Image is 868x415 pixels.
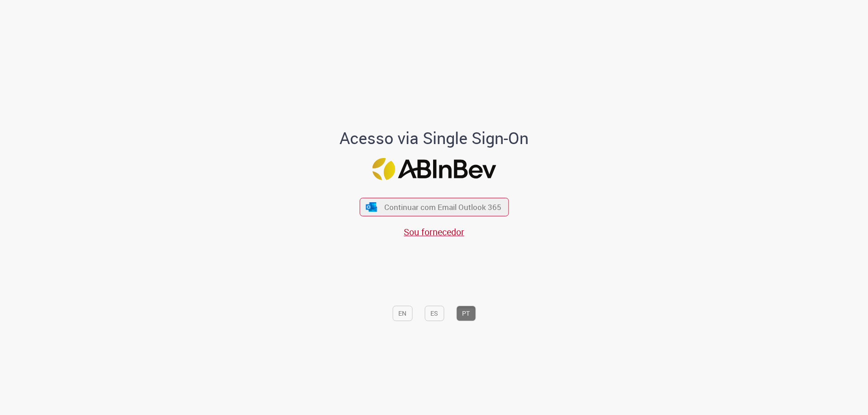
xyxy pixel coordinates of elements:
button: PT [456,306,476,321]
img: ícone Azure/Microsoft 360 [365,202,378,212]
a: Sou fornecedor [404,226,464,238]
button: EN [392,306,412,321]
button: ícone Azure/Microsoft 360 Continuar com Email Outlook 365 [359,198,509,216]
span: Continuar com Email Outlook 365 [384,202,501,212]
h1: Acesso via Single Sign-On [309,129,560,147]
button: ES [425,306,444,321]
img: Logo ABInBev [372,158,496,180]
